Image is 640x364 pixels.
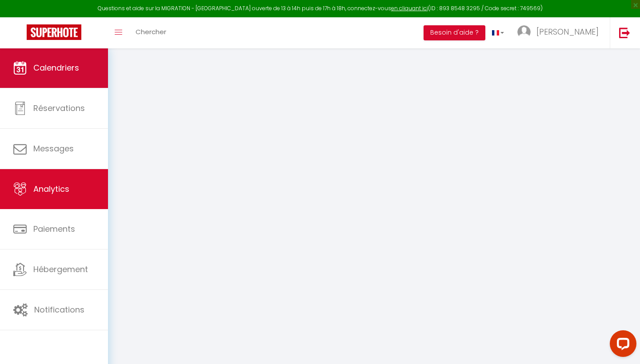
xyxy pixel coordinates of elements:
img: logout [619,27,630,38]
img: ... [517,25,531,39]
span: [PERSON_NAME] [536,26,599,37]
a: Chercher [129,17,173,48]
button: Besoin d'aide ? [424,25,485,40]
a: en cliquant ici [391,4,428,12]
span: Chercher [136,27,166,36]
span: Paiements [33,223,75,234]
span: Notifications [34,304,84,315]
img: Super Booking [27,24,81,40]
iframe: LiveChat chat widget [603,327,640,364]
span: Messages [33,143,74,154]
span: Calendriers [33,62,79,73]
a: ... [PERSON_NAME] [511,17,610,48]
span: Réservations [33,103,85,114]
span: Analytics [33,183,69,194]
span: Hébergement [33,264,88,275]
